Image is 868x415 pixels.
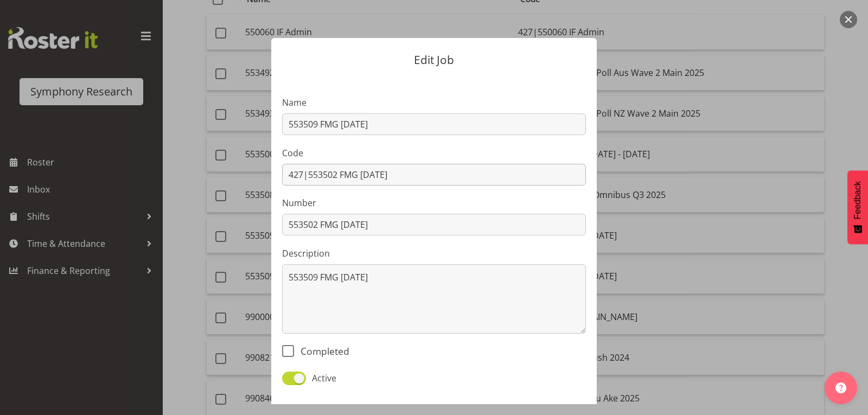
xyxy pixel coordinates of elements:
[306,372,336,385] span: Active
[282,196,586,209] label: Number
[282,96,586,109] label: Name
[282,54,586,66] p: Edit Job
[282,214,586,235] input: Job Number
[835,382,846,393] img: help-xxl-2.png
[282,164,586,186] input: Job Code
[282,146,586,159] label: Code
[294,345,349,357] span: Completed
[282,247,586,260] label: Description
[847,170,868,244] button: Feedback - Show survey
[282,113,586,135] input: Job Name
[853,181,863,219] span: Feedback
